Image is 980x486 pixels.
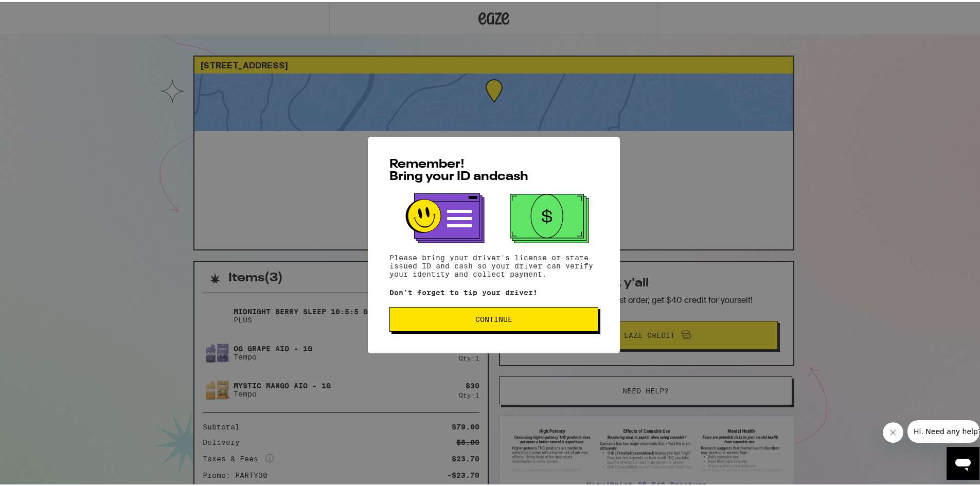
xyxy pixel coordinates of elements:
p: Don't forget to tip your driver! [389,286,598,295]
span: Hi. Need any help? [6,7,74,15]
iframe: Button to launch messaging window [947,445,979,478]
button: Continue [389,305,598,330]
p: Please bring your driver's license or state issued ID and cash so your driver can verify your ide... [389,251,598,276]
span: Continue [475,314,512,321]
span: Remember! Bring your ID and cash [389,156,528,181]
iframe: Close message [883,420,903,441]
iframe: Message from company [907,418,979,441]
